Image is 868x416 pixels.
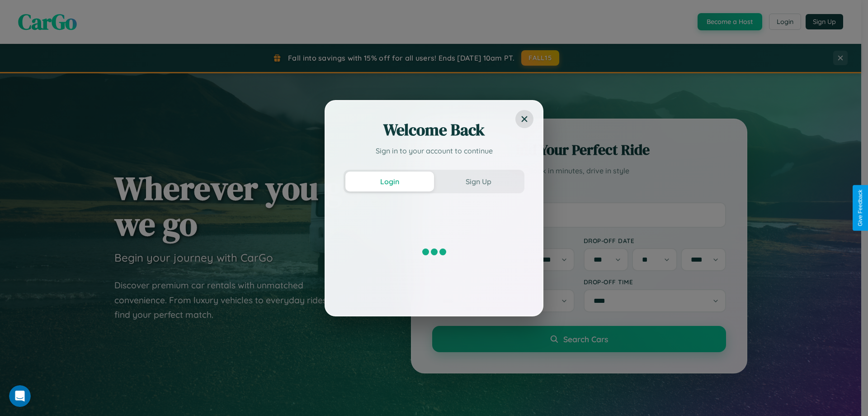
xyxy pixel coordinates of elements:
button: Login [345,172,434,191]
button: Sign Up [434,172,523,191]
iframe: Intercom live chat [9,385,31,407]
p: Sign in to your account to continue [344,145,524,156]
div: Give Feedback [857,190,863,226]
h2: Welcome Back [344,119,524,141]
